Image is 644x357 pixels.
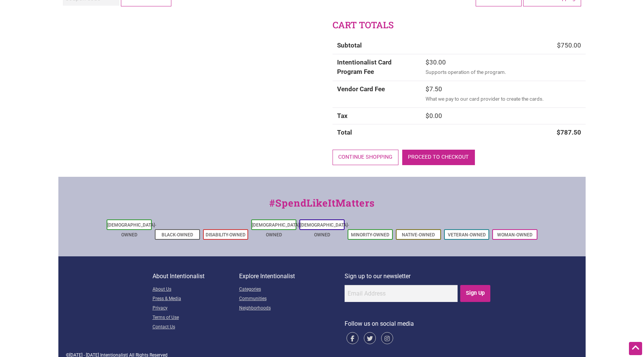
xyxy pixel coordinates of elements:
span: $ [557,129,560,136]
th: Intentionalist Card Program Fee [333,54,421,81]
a: About Us [153,285,239,294]
p: Follow us on social media [345,319,492,329]
span: $ [426,85,429,93]
h2: Cart totals [333,19,586,32]
div: #SpendLikeItMatters [58,196,586,218]
p: Sign up to our newsletter [345,271,492,281]
p: About Intentionalist [153,271,239,281]
bdi: 750.00 [557,41,581,49]
a: Disability-Owned [206,232,246,237]
th: Tax [333,107,421,124]
a: Black-Owned [162,232,193,237]
bdi: 787.50 [557,129,581,136]
span: $ [426,58,429,66]
a: Native-Owned [402,232,435,237]
a: Continue shopping [333,150,398,165]
bdi: 30.00 [426,58,446,66]
a: Contact Us [153,323,239,332]
a: Woman-Owned [497,232,533,237]
a: Communities [239,294,345,304]
small: What we pay to our card provider to create the cards. [426,96,544,102]
a: [DEMOGRAPHIC_DATA]-Owned [252,222,301,237]
bdi: 7.50 [426,85,442,93]
th: Total [333,124,421,141]
a: Categories [239,285,345,294]
th: Vendor Card Fee [333,81,421,107]
a: Press & Media [153,294,239,304]
a: Terms of Use [153,313,239,323]
a: [DEMOGRAPHIC_DATA]-Owned [107,222,156,237]
a: Neighborhoods [239,304,345,313]
bdi: 0.00 [426,112,442,120]
span: $ [426,112,429,120]
div: Scroll Back to Top [629,342,642,355]
input: Email Address [345,285,458,302]
p: Explore Intentionalist [239,271,345,281]
small: Supports operation of the program. [426,69,506,75]
th: Subtotal [333,37,421,54]
input: Sign Up [460,285,491,302]
a: [DEMOGRAPHIC_DATA]-Owned [300,222,349,237]
a: Minority-Owned [351,232,389,237]
a: Privacy [153,304,239,313]
a: Veteran-Owned [448,232,486,237]
a: Proceed to checkout [402,150,475,165]
span: $ [557,41,561,49]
